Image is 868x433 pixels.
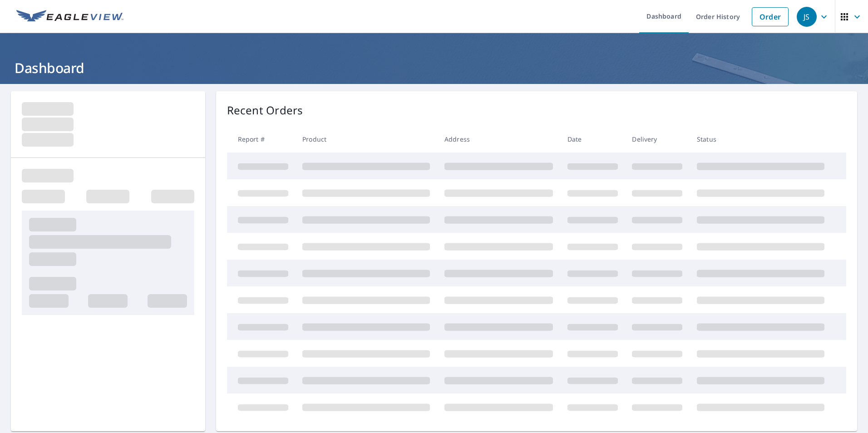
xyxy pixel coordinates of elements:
th: Address [437,126,560,153]
th: Report # [227,126,296,153]
th: Status [690,126,832,153]
img: EV Logo [16,10,123,24]
a: Order [752,7,789,26]
th: Delivery [625,126,690,153]
th: Product [295,126,437,153]
div: JS [797,7,817,27]
h1: Dashboard [11,59,857,77]
p: Recent Orders [227,102,303,118]
th: Date [560,126,625,153]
